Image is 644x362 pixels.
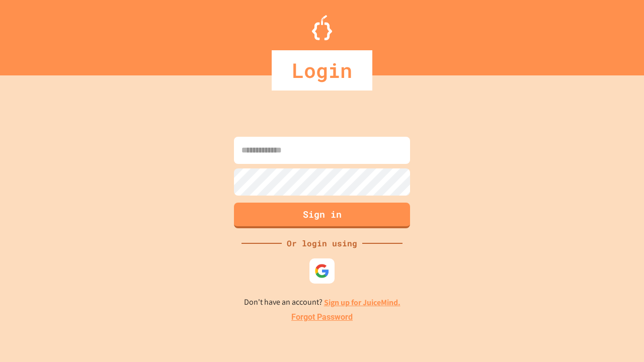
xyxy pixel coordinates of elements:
[312,15,332,40] img: Logo.svg
[560,278,634,321] iframe: chat widget
[272,50,372,90] div: Login
[244,296,400,309] p: Don't have an account?
[602,322,634,352] iframe: chat widget
[324,297,400,308] a: Sign up for JuiceMind.
[291,311,353,323] a: Forgot Password
[234,203,410,228] button: Sign in
[282,237,362,249] div: Or login using
[314,263,330,279] img: google-icon.svg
